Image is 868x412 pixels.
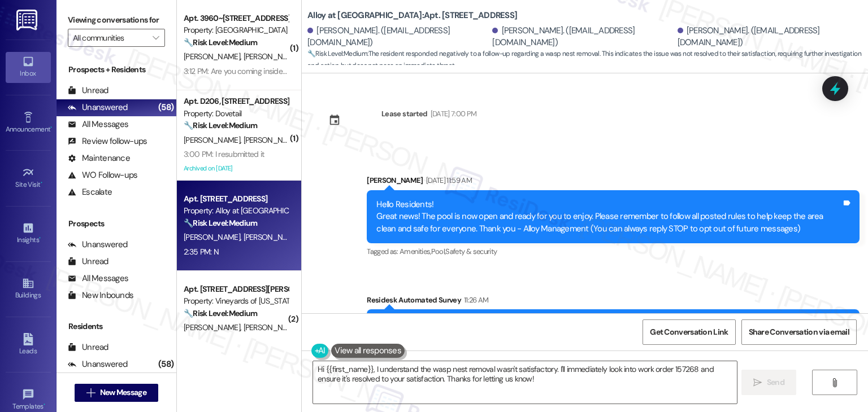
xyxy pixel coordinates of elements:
[184,283,288,295] div: Apt. [STREET_ADDRESS][PERSON_NAME]
[100,387,146,398] span: New Message
[678,25,860,49] div: [PERSON_NAME]. ([EMAIL_ADDRESS][DOMAIN_NAME])
[184,24,288,36] div: Property: [GEOGRAPHIC_DATA]
[184,308,257,318] strong: 🔧 Risk Level: Medium
[461,294,489,306] div: 11:26 AM
[184,218,257,228] strong: 🔧 Risk Level: Medium
[6,52,51,82] a: Inbox
[753,378,762,387] i: 
[184,205,288,217] div: Property: Alloy at [GEOGRAPHIC_DATA]
[184,108,288,120] div: Property: Dovetail
[68,11,165,29] label: Viewing conversations for
[68,290,133,301] div: New Inbounds
[367,294,860,310] div: Residesk Automated Survey
[643,319,735,345] button: Get Conversation Link
[57,64,176,76] div: Prospects + Residents
[6,163,51,194] a: Site Visit •
[244,135,300,145] span: [PERSON_NAME]
[184,232,244,242] span: [PERSON_NAME]
[423,174,472,186] div: [DATE] 11:59 AM
[741,370,796,395] button: Send
[184,322,244,332] span: [PERSON_NAME]
[650,326,728,338] span: Get Conversation Link
[6,330,51,360] a: Leads
[68,358,128,370] div: Unanswered
[41,179,42,187] span: •
[400,247,431,256] span: Amenities ,
[749,326,849,338] span: Share Conversation via email
[307,10,517,21] b: Alloy at [GEOGRAPHIC_DATA]: Apt. [STREET_ADDRESS]
[313,361,736,404] textarea: Hi {{first_name}}, I understand the wasp nest removal wasn't satisfactory. I'll immediately look ...
[367,174,860,190] div: [PERSON_NAME]
[73,29,147,47] input: All communities
[244,322,300,332] span: [PERSON_NAME]
[16,10,40,30] img: ResiDesk Logo
[39,234,41,242] span: •
[57,321,176,332] div: Residents
[184,12,288,24] div: Apt. 3960~[STREET_ADDRESS][PERSON_NAME]
[184,193,288,205] div: Apt. [STREET_ADDRESS]
[830,378,839,387] i: 
[184,66,316,76] div: 3:12 PM: Are you coming inside the units?
[68,239,128,251] div: Unanswered
[244,232,303,242] span: [PERSON_NAME]
[183,161,289,176] div: Archived on [DATE]
[44,401,45,409] span: •
[68,135,147,147] div: Review follow-ups
[307,48,868,72] span: : The resident responded negatively to a follow-up regarding a wasp nest removal. This indicates ...
[6,274,51,304] a: Buildings
[155,356,176,373] div: (58)
[184,37,257,47] strong: 🔧 Risk Level: Medium
[184,149,264,159] div: 3:00 PM: I resubmitted it
[184,295,288,307] div: Property: Vineyards of [US_STATE][GEOGRAPHIC_DATA]
[68,152,130,164] div: Maintenance
[68,102,128,113] div: Unanswered
[244,51,300,62] span: [PERSON_NAME]
[184,95,288,107] div: Apt. D206, [STREET_ADDRESS][PERSON_NAME]
[68,273,128,284] div: All Messages
[86,388,95,397] i: 
[431,247,446,256] span: Pool ,
[153,33,159,42] i: 
[741,319,857,345] button: Share Conversation via email
[307,49,367,58] strong: 🔧 Risk Level: Medium
[381,108,428,120] div: Lease started
[184,247,219,257] div: 2:35 PM: N
[307,25,489,49] div: [PERSON_NAME]. ([EMAIL_ADDRESS][DOMAIN_NAME])
[68,186,112,198] div: Escalate
[6,218,51,249] a: Insights •
[75,384,158,402] button: New Message
[492,25,674,49] div: [PERSON_NAME]. ([EMAIL_ADDRESS][DOMAIN_NAME])
[50,124,52,132] span: •
[155,99,176,116] div: (58)
[376,199,841,235] div: Hello Residents! Great news! The pool is now open and ready for you to enjoy. Please remember to ...
[445,247,497,256] span: Safety & security
[428,108,477,120] div: [DATE] 7:00 PM
[68,169,137,181] div: WO Follow-ups
[57,218,176,230] div: Prospects
[184,135,244,145] span: [PERSON_NAME]
[767,376,784,388] span: Send
[184,120,257,130] strong: 🔧 Risk Level: Medium
[68,256,108,268] div: Unread
[184,51,244,62] span: [PERSON_NAME]
[68,119,128,130] div: All Messages
[68,341,108,353] div: Unread
[367,243,860,260] div: Tagged as:
[68,85,108,97] div: Unread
